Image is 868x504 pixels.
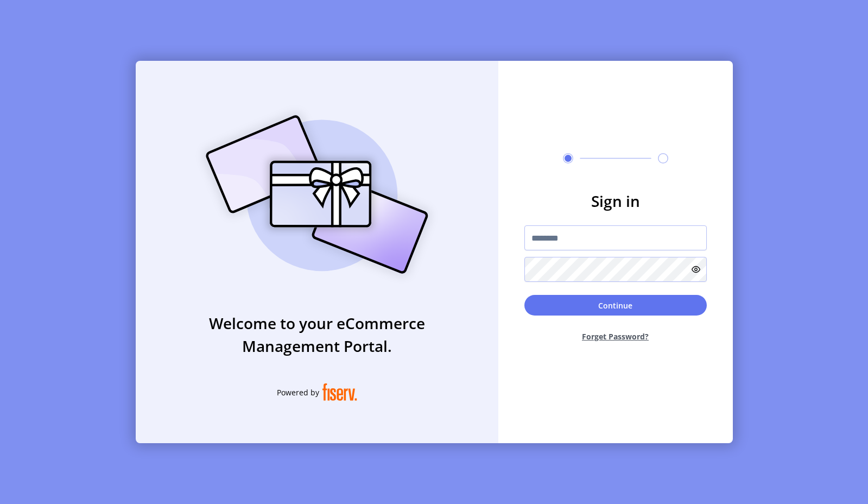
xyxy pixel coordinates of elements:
button: Continue [524,295,707,316]
h3: Sign in [524,190,707,212]
button: Forget Password? [524,322,707,351]
h3: Welcome to your eCommerce Management Portal. [136,312,498,357]
span: Powered by [277,387,319,398]
img: card_Illustration.svg [189,103,445,286]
